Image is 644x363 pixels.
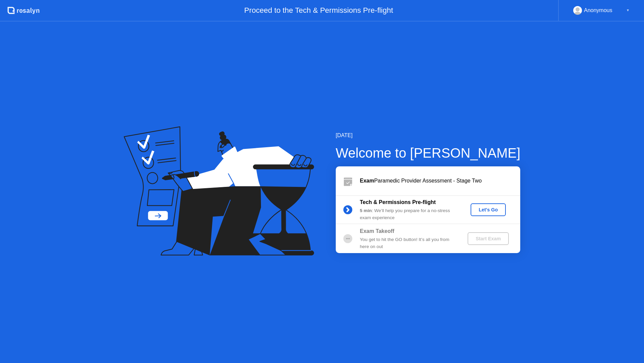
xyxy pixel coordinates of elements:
div: Start Exam [470,236,506,241]
div: : We’ll help you prepare for a no-stress exam experience [360,207,457,221]
b: Tech & Permissions Pre-flight [360,199,436,205]
button: Start Exam [468,232,509,245]
div: Let's Go [473,207,503,212]
div: Welcome to [PERSON_NAME] [336,143,521,163]
div: Anonymous [584,6,612,15]
div: ▼ [626,6,630,15]
b: Exam [360,178,374,184]
b: Exam Takeoff [360,228,394,234]
div: You get to hit the GO button! It’s all you from here on out [360,236,457,250]
b: 5 min [360,208,372,213]
div: Paramedic Provider Assessment - Stage Two [360,177,520,185]
button: Let's Go [471,203,506,216]
div: [DATE] [336,131,521,139]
